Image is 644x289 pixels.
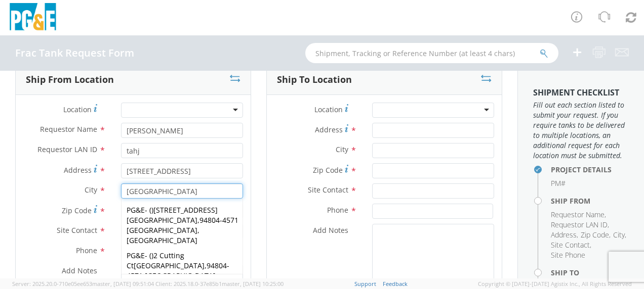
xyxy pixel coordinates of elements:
li: , [581,230,611,240]
a: Feedback [383,280,408,287]
span: Address [64,165,92,175]
span: Requestor Name [551,210,605,219]
h4: Ship From [551,197,629,205]
span: Add Notes [62,266,97,275]
h4: Ship To [551,269,629,276]
span: PG&E [127,205,145,215]
span: Phone [76,246,97,255]
span: Server: 2025.20.0-710e05ee653 [12,280,154,287]
span: PM# [551,178,566,188]
span: Requestor LAN ID [551,220,608,229]
span: Location [63,105,92,114]
li: , [613,230,626,240]
span: Site Phone [551,250,585,260]
span: Address [551,230,577,239]
h4: Project Details [551,166,629,173]
span: PG&E [127,251,145,260]
span: Zip Code [581,230,609,239]
span: Zip Code [62,206,92,215]
span: City [336,144,348,154]
li: , [551,240,591,250]
span: [STREET_ADDRESS] [127,205,218,225]
span: City [85,185,97,195]
span: Location [314,105,343,114]
span: Address [315,125,343,134]
span: Fill out each section listed to submit your request. If you require tanks to be delivered to mult... [533,100,629,161]
input: Shipment, Tracking or Reference Number (at least 4 chars) [305,43,558,63]
span: 2 Cutting Ct [127,251,205,270]
span: Site Contact [57,225,97,235]
li: , [551,230,578,240]
span: Phone [327,205,348,215]
span: Requestor LAN ID [37,144,97,154]
h4: Frac Tank Request Form [15,47,134,59]
span: Zip Code [313,165,343,175]
strong: [GEOGRAPHIC_DATA] [127,215,197,225]
h3: Shipment Checklist [533,88,629,98]
div: - ( ) , [122,203,243,248]
span: Client: 2025.18.0-37e85b1 [155,280,284,287]
span: Site Contact [551,240,590,250]
span: Add Notes [313,225,348,235]
a: Support [354,280,376,287]
span: master, [DATE] 09:51:04 [92,280,154,287]
span: Requestor Name [40,124,97,134]
li: , [551,210,606,220]
li: , [551,220,609,230]
span: Site Contact [308,185,348,195]
span: master, [DATE] 10:25:00 [222,280,284,287]
img: pge-logo-06675f144f4cfa6a6814.png [8,3,58,33]
h3: Ship From Location [26,75,114,85]
strong: [GEOGRAPHIC_DATA] [134,261,205,270]
span: City [613,230,625,239]
h3: Ship To Location [277,75,352,85]
span: Copyright © [DATE]-[DATE] Agistix Inc., All Rights Reserved [478,280,632,288]
span: 94804-4571 [GEOGRAPHIC_DATA], [GEOGRAPHIC_DATA] [127,215,238,245]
